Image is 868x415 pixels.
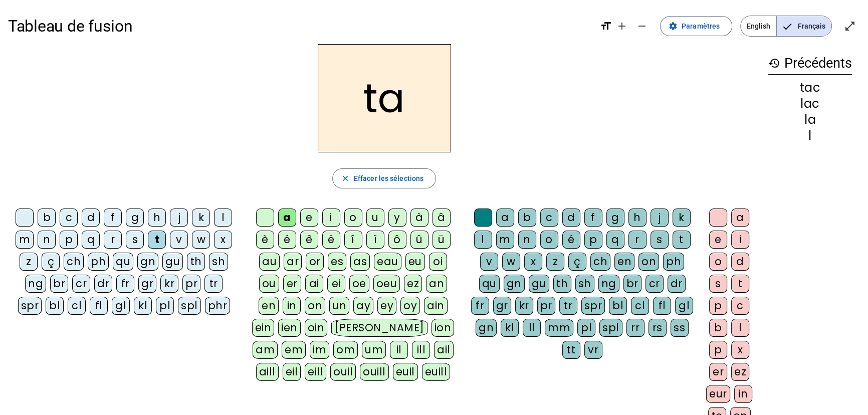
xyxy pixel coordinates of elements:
div: c [540,209,558,227]
div: dr [668,275,686,293]
div: f [584,209,602,227]
div: o [709,253,727,271]
div: ez [404,275,422,293]
div: p [584,231,602,249]
div: gr [493,297,511,315]
div: ion [431,319,455,337]
button: Entrer en plein écran [840,16,860,36]
div: br [623,275,641,293]
div: eil [283,363,301,381]
div: sh [575,275,594,293]
div: ey [377,297,396,315]
h3: Précédents [768,52,852,75]
div: b [38,209,56,227]
div: j [650,209,669,227]
div: k [673,209,691,227]
div: ng [598,275,619,293]
mat-icon: open_in_full [844,20,856,32]
div: z [546,253,564,271]
div: a [278,209,296,227]
span: Effacer les sélections [354,172,423,184]
div: o [344,209,362,227]
div: ë [322,231,340,249]
div: t [148,231,166,249]
div: bl [46,297,64,315]
div: in [283,297,301,315]
div: sh [209,253,228,271]
div: s [709,275,727,293]
h1: Tableau de fusion [8,10,592,42]
div: spr [581,297,605,315]
div: v [480,253,498,271]
div: rs [648,319,667,337]
div: ê [300,231,318,249]
div: gu [529,275,549,293]
div: gn [504,275,525,293]
div: à [410,209,428,227]
div: h [628,209,646,227]
div: c [731,297,749,315]
mat-icon: remove [636,20,648,32]
div: î [344,231,362,249]
div: b [518,209,536,227]
div: on [305,297,325,315]
div: bl [609,297,627,315]
div: ai [305,275,323,293]
div: l [731,319,749,337]
div: x [524,253,542,271]
div: é [278,231,296,249]
div: f [104,209,122,227]
div: in [734,385,752,403]
div: ch [64,253,84,271]
div: r [628,231,646,249]
span: Paramètres [682,20,720,32]
div: k [192,209,210,227]
div: gl [112,297,130,315]
div: kl [501,319,519,337]
div: fl [90,297,108,315]
div: ï [366,231,384,249]
div: é [562,231,580,249]
div: em [282,341,306,359]
div: cl [68,297,86,315]
span: English [741,16,776,36]
div: n [518,231,536,249]
div: [PERSON_NAME] [331,319,427,337]
div: p [60,231,78,249]
div: ç [568,253,586,271]
div: or [306,253,324,271]
div: es [328,253,346,271]
div: er [283,275,301,293]
div: s [126,231,144,249]
div: e [709,231,727,249]
div: pr [537,297,555,315]
div: un [329,297,349,315]
div: gr [138,275,156,293]
div: t [673,231,691,249]
div: cr [645,275,664,293]
div: euil [393,363,418,381]
div: cr [72,275,90,293]
div: la [768,114,852,126]
div: kl [134,297,152,315]
div: oeu [373,275,400,293]
div: g [126,209,144,227]
div: l [214,209,232,227]
div: dr [94,275,112,293]
div: â [432,209,451,227]
h2: ta [318,44,451,152]
div: è [256,231,274,249]
div: pr [182,275,200,293]
div: en [259,297,279,315]
div: ein [252,319,275,337]
div: z [20,253,38,271]
div: ng [25,275,46,293]
div: t [731,275,749,293]
div: j [170,209,188,227]
div: fr [471,297,489,315]
div: ien [278,319,301,337]
div: d [562,209,580,227]
div: aill [256,363,279,381]
div: y [388,209,406,227]
div: l [768,130,852,142]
